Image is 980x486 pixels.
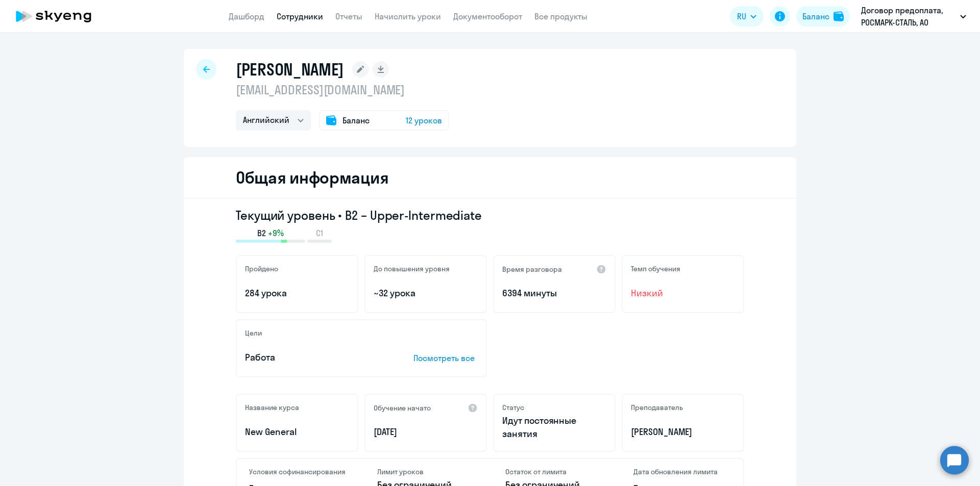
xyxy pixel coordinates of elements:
[245,287,349,300] p: 284 урока
[374,403,431,413] h5: Обучение начато
[374,264,450,273] h5: До повышения уровня
[245,425,349,439] p: New General
[802,10,829,22] div: Баланс
[245,351,382,364] p: Работа
[316,227,323,239] span: C1
[453,11,522,21] a: Документооборот
[236,59,344,80] h1: [PERSON_NAME]
[737,10,746,22] span: RU
[374,287,478,300] p: ~32 урока
[249,467,347,476] h4: Условия софинансирования
[633,467,731,476] h4: Дата обновления лимита
[631,425,735,439] p: [PERSON_NAME]
[730,6,764,27] button: RU
[342,114,370,126] span: Баланс
[268,227,284,239] span: +9%
[502,287,606,300] p: 6394 минуты
[257,227,266,239] span: B2
[861,4,956,29] p: Договор предоплата, РОСМАРК-СТАЛЬ, АО
[413,352,478,364] p: Посмотреть все
[236,167,388,188] h2: Общая информация
[502,403,524,412] h5: Статус
[374,425,478,439] p: [DATE]
[277,11,323,21] a: Сотрудники
[236,82,449,98] p: [EMAIL_ADDRESS][DOMAIN_NAME]
[631,403,683,412] h5: Преподаватель
[245,328,262,338] h5: Цели
[856,4,971,29] button: Договор предоплата, РОСМАРК-СТАЛЬ, АО
[796,6,850,27] button: Балансbalance
[502,265,562,274] h5: Время разговора
[377,467,475,476] h4: Лимит уроков
[505,467,603,476] h4: Остаток от лимита
[406,114,442,126] span: 12 уроков
[236,207,744,223] h3: Текущий уровень • B2 – Upper-Intermediate
[631,287,735,300] span: Низкий
[245,403,299,412] h5: Название курса
[534,11,587,21] a: Все продукты
[502,414,606,441] p: Идут постоянные занятия
[375,11,441,21] a: Начислить уроки
[245,264,278,273] h5: Пройдено
[631,264,680,273] h5: Темп обучения
[229,11,264,21] a: Дашборд
[834,11,844,21] img: balance
[335,11,362,21] a: Отчеты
